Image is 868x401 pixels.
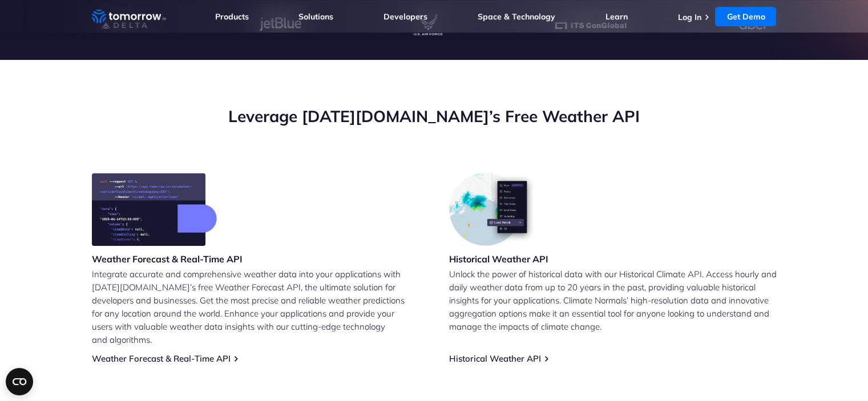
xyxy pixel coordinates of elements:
[298,11,333,22] a: Solutions
[92,106,777,127] h2: Leverage [DATE][DOMAIN_NAME]’s Free Weather API
[449,353,541,364] a: Historical Weather API
[605,11,628,22] a: Learn
[478,11,555,22] a: Space & Technology
[449,253,548,265] h3: Historical Weather API
[715,7,776,26] a: Get Demo
[92,268,419,346] p: Integrate accurate and comprehensive weather data into your applications with [DATE][DOMAIN_NAME]...
[677,12,701,22] a: Log In
[92,253,243,265] h3: Weather Forecast & Real-Time API
[6,368,33,395] button: Open CMP widget
[92,8,166,25] a: Home link
[92,353,231,364] a: Weather Forecast & Real-Time API
[383,11,427,22] a: Developers
[215,11,249,22] a: Products
[449,268,777,333] p: Unlock the power of historical data with our Historical Climate API. Access hourly and daily weat...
